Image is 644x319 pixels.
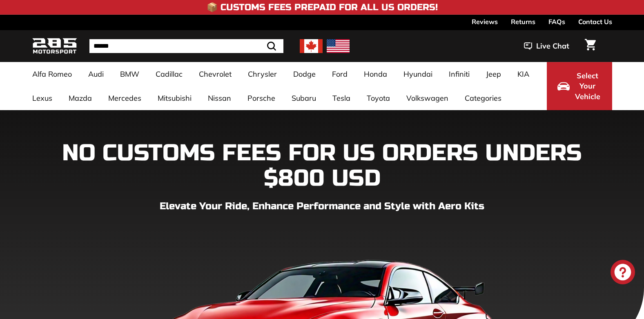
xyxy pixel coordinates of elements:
[239,86,283,110] a: Porsche
[200,86,239,110] a: Nissan
[283,86,324,110] a: Subaru
[478,62,509,86] a: Jeep
[147,62,191,86] a: Cadillac
[472,15,498,29] a: Reviews
[548,15,565,29] a: FAQs
[324,62,356,86] a: Ford
[578,15,612,29] a: Contact Us
[359,86,398,110] a: Toyota
[395,62,441,86] a: Hyundai
[511,15,535,29] a: Returns
[112,62,147,86] a: BMW
[149,86,200,110] a: Mitsubishi
[207,2,438,12] h4: 📦 Customs Fees Prepaid for All US Orders!
[513,36,580,56] button: Live Chat
[100,86,149,110] a: Mercedes
[509,62,537,86] a: KIA
[356,62,395,86] a: Honda
[574,71,602,102] span: Select Your Vehicle
[580,32,601,60] a: Cart
[89,39,283,53] input: Search
[536,41,569,51] span: Live Chat
[285,62,324,86] a: Dodge
[608,260,637,286] inbox-online-store-chat: Shopify online store chat
[191,62,240,86] a: Chevrolet
[24,62,80,86] a: Alfa Romeo
[547,62,612,110] button: Select Your Vehicle
[457,86,510,110] a: Categories
[441,62,478,86] a: Infiniti
[80,62,112,86] a: Audi
[324,86,359,110] a: Tesla
[32,199,612,214] p: Elevate Your Ride, Enhance Performance and Style with Aero Kits
[32,37,77,56] img: Logo_285_Motorsport_areodynamics_components
[24,86,60,110] a: Lexus
[398,86,457,110] a: Volkswagen
[32,141,612,191] h1: NO CUSTOMS FEES FOR US ORDERS UNDERS $800 USD
[60,86,100,110] a: Mazda
[240,62,285,86] a: Chrysler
